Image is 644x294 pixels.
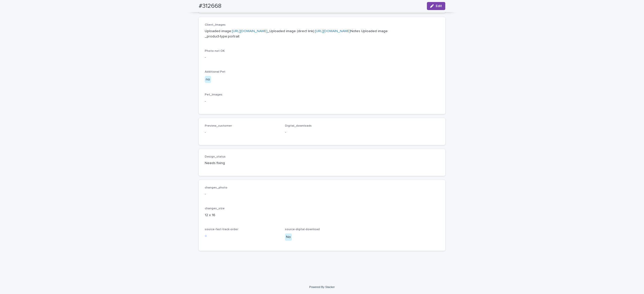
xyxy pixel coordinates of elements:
[285,233,292,241] div: No
[285,228,320,231] span: source-digital-download
[199,3,221,10] h2: #312668
[285,130,359,135] p: -
[205,207,225,210] span: changes_size
[205,213,439,218] p: 12 x 16
[309,285,335,288] a: Powered By Stacker
[205,23,226,26] span: Client_Images
[205,161,279,166] p: Needs fixing
[205,55,439,60] p: -
[427,2,445,10] button: Edit
[232,29,267,33] a: [URL][DOMAIN_NAME]
[205,155,226,158] span: Design_status
[205,99,439,104] p: -
[285,124,312,127] span: Digital_downloads
[205,130,279,135] p: -
[205,50,225,53] span: Photo not OK
[205,124,232,127] span: Preview_customer
[205,191,439,197] p: -
[205,186,227,189] span: changes_photo
[315,29,350,33] a: [URL][DOMAIN_NAME]
[205,228,238,231] span: source-fast-track-order
[205,93,222,96] span: Pet_Images
[205,76,211,83] div: no
[436,4,442,8] span: Edit
[205,29,439,39] p: Uploaded image: _Uploaded image (direct link): Notes Uploaded image: _product-type:portrait
[205,70,225,73] span: Additional Pet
